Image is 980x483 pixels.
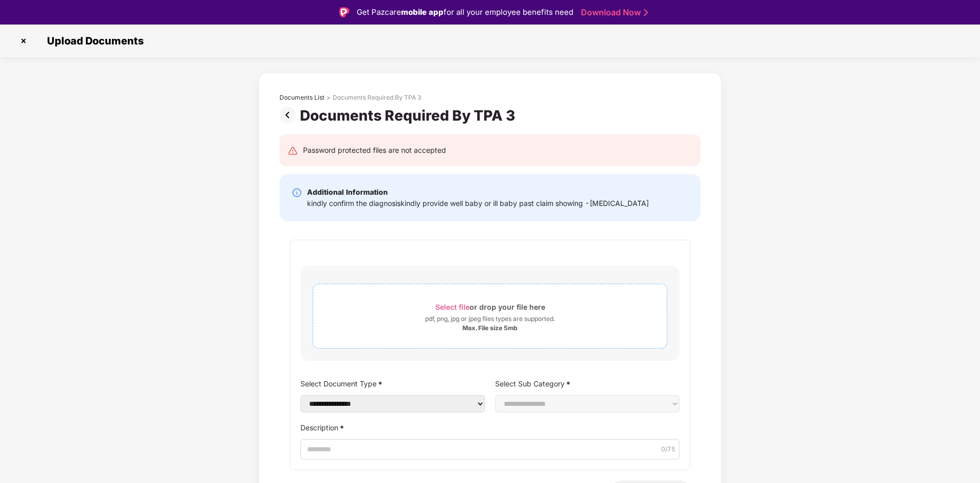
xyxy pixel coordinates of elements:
img: Stroke [644,7,648,18]
a: Download Now [581,7,645,18]
label: Description [300,420,680,435]
b: Additional Information [307,188,388,196]
div: pdf, png, jpg or jpeg files types are supported. [425,314,555,324]
span: Select file [435,303,470,311]
div: > [326,94,331,102]
strong: mobile app [401,7,444,17]
div: Password protected files are not accepted [303,145,446,156]
img: svg+xml;base64,PHN2ZyBpZD0iQ3Jvc3MtMzJ4MzIiIHhtbG5zPSJodHRwOi8vd3d3LnczLm9yZy8yMDAwL3N2ZyIgd2lkdG... [15,33,32,49]
img: Logo [339,7,349,17]
span: Select fileor drop your file herepdf, png, jpg or jpeg files types are supported.Max. File size 5mb [313,292,667,340]
div: Max. File size 5mb [462,324,518,332]
div: Get Pazcare for all your employee benefits need [357,6,573,18]
img: svg+xml;base64,PHN2ZyB4bWxucz0iaHR0cDovL3d3dy53My5vcmcvMjAwMC9zdmciIHdpZHRoPSIyNCIgaGVpZ2h0PSIyNC... [288,146,298,156]
img: svg+xml;base64,PHN2ZyBpZD0iSW5mby0yMHgyMCIgeG1sbnM9Imh0dHA6Ly93d3cudzMub3JnLzIwMDAvc3ZnIiB3aWR0aD... [292,188,302,198]
span: 0 /75 [661,445,675,454]
div: Documents Required By TPA 3 [300,107,519,124]
span: Upload Documents [37,35,149,47]
label: Select Sub Category [495,376,680,391]
div: Documents Required By TPA 3 [333,94,421,102]
div: or drop your file here [435,300,545,314]
label: Select Document Type [300,376,485,391]
div: Documents List [279,94,324,102]
img: svg+xml;base64,PHN2ZyBpZD0iUHJldi0zMngzMiIgeG1sbnM9Imh0dHA6Ly93d3cudzMub3JnLzIwMDAvc3ZnIiB3aWR0aD... [279,107,300,123]
div: kindly confirm the diagnosiskindly provide well baby or ill baby past claim showing -[MEDICAL_DATA] [307,198,649,209]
